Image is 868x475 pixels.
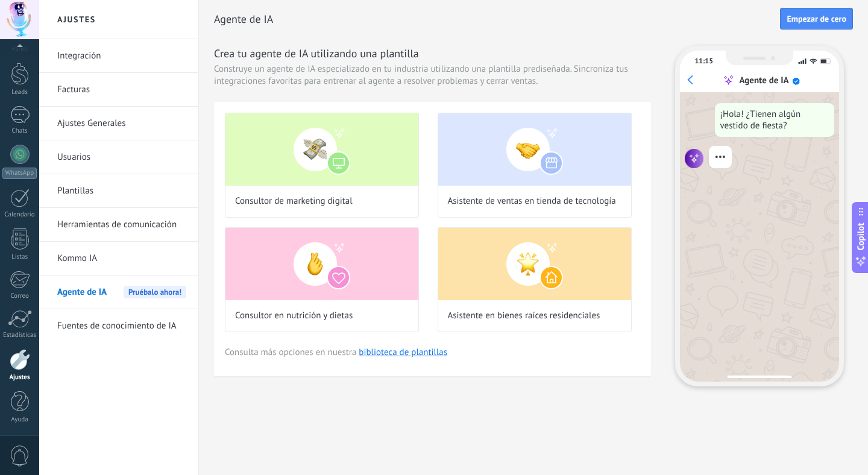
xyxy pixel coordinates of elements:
[2,127,37,135] div: Chats
[57,107,186,140] a: Ajustes Generales
[57,242,186,275] a: Kommo IA
[448,310,600,322] span: Asistente en bienes raíces residenciales
[214,63,651,87] span: Construye un agente de IA especializado en tu industria utilizando una plantilla prediseñada. Sin...
[438,228,631,300] img: Asistente en bienes raíces residenciales
[2,89,37,96] div: Leads
[39,242,198,275] li: Kommo IA
[57,73,186,107] a: Facturas
[39,309,198,342] li: Fuentes de conocimiento de IA
[235,310,353,322] span: Consultor en nutrición y dietas
[39,73,198,107] li: Facturas
[2,253,37,261] div: Listas
[39,140,198,174] li: Usuarios
[855,223,867,251] span: Copilot
[39,208,198,242] li: Herramientas de comunicación
[39,39,198,73] li: Integración
[214,7,780,31] h2: Agente de IA
[57,208,186,242] a: Herramientas de comunicación
[57,140,186,174] a: Usuarios
[57,309,186,343] a: Fuentes de conocimiento de IA
[225,347,447,358] span: Consulta más opciones en nuestra
[2,332,37,339] div: Estadísticas
[57,39,186,73] a: Integración
[695,57,713,66] div: 11:15
[739,75,788,86] div: Agente de IA
[2,168,37,179] div: WhatsApp
[685,149,704,168] img: agent icon
[780,8,853,30] button: Empezar de cero
[39,107,198,140] li: Ajustes Generales
[57,275,186,309] a: Agente de IAPruébalo ahora!
[2,416,37,424] div: Ayuda
[214,46,651,61] h3: Crea tu agente de IA utilizando una plantilla
[39,275,198,309] li: Agente de IA
[438,113,631,186] img: Asistente de ventas en tienda de tecnología
[39,174,198,208] li: Plantillas
[448,195,616,207] span: Asistente de ventas en tienda de tecnología
[124,286,186,298] span: Pruébalo ahora!
[2,374,37,382] div: Ajustes
[2,292,37,300] div: Correo
[359,347,447,358] a: biblioteca de plantillas
[225,113,418,186] img: Consultor de marketing digital
[2,211,37,219] div: Calendario
[235,195,353,207] span: Consultor de marketing digital
[787,14,846,23] span: Empezar de cero
[57,174,186,208] a: Plantillas
[225,228,418,300] img: Consultor en nutrición y dietas
[715,103,834,137] div: ¡Hola! ¿Tienen algún vestido de fiesta?
[57,275,107,309] span: Agente de IA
